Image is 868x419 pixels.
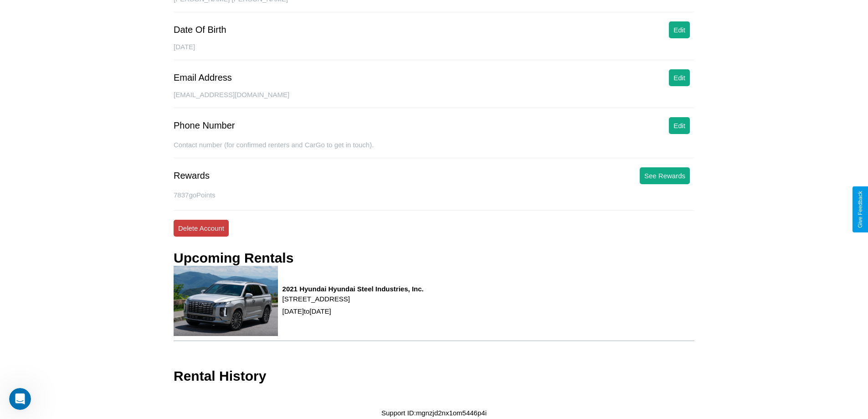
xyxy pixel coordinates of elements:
[174,141,694,158] div: Contact number (for confirmed renters and CarGo to get in touch).
[174,25,226,35] div: Date Of Birth
[174,72,232,83] div: Email Address
[669,69,690,86] button: Edit
[669,117,690,134] button: Edit
[174,43,694,60] div: [DATE]
[174,189,694,201] p: 7837 goPoints
[174,120,235,131] div: Phone Number
[282,285,424,293] h3: 2021 Hyundai Hyundai Steel Industries, Inc.
[174,250,293,266] h3: Upcoming Rentals
[174,368,266,384] h3: Rental History
[174,171,210,181] div: Rewards
[174,266,278,336] img: rental
[857,191,863,228] div: Give Feedback
[174,91,694,108] div: [EMAIL_ADDRESS][DOMAIN_NAME]
[381,407,487,419] p: Support ID: mgnzjd2nx1om5446p4i
[669,21,690,38] button: Edit
[640,167,690,184] button: See Rewards
[174,220,229,237] button: Delete Account
[282,305,424,317] p: [DATE] to [DATE]
[282,293,424,305] p: [STREET_ADDRESS]
[9,388,31,410] iframe: Intercom live chat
